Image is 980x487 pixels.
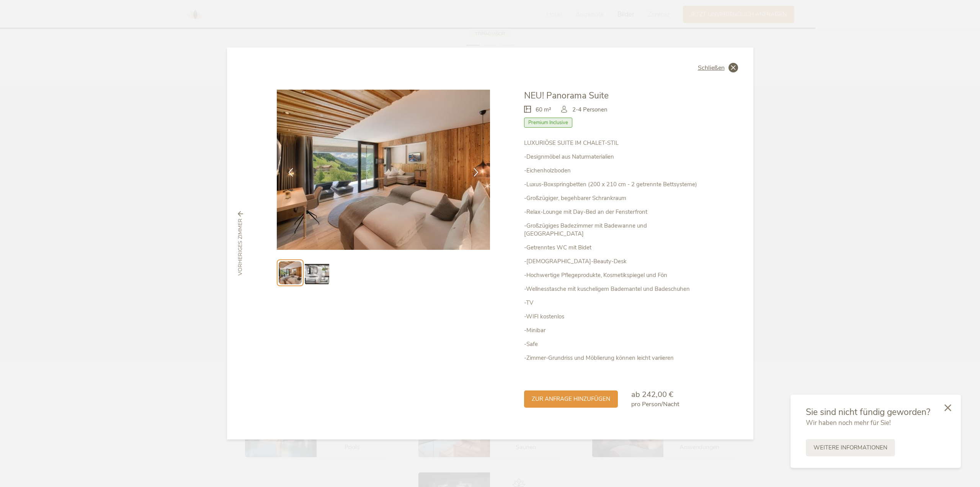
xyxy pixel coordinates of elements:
[813,444,887,452] span: Weitere Informationen
[279,261,302,284] img: Preview
[524,257,703,266] p: -[DEMOGRAPHIC_DATA]-Beauty-Desk
[524,340,703,348] p: -Safe
[524,208,703,216] p: -Relax-Lounge mit Day-Bed an der Fensterfront
[524,90,609,102] span: NEU! Panorama Suite
[524,244,703,252] p: -Getrenntes WC mit Bidet
[524,271,703,279] p: -Hochwertige Pflegeprodukte, Kosmetikspiegel und Fön
[277,90,490,250] img: NEU! Panorama Suite
[524,299,703,307] p: -TV
[524,354,703,362] p: -Zimmer-Grundriss und Möblierung können leicht variieren
[524,222,703,238] p: -Großzügiges Badezimmer mit Badewanne und [GEOGRAPHIC_DATA]
[524,326,703,335] p: -Minibar
[524,180,703,189] p: -Luxus-Boxspringbetten (200 x 210 cm - 2 getrennte Bettsysteme)
[237,218,244,275] span: vorheriges Zimmer
[524,285,703,293] p: -Wellnesstasche mit kuscheligem Bademantel und Badeschuhen
[572,106,608,114] span: 2-4 Personen
[536,106,551,114] span: 60 m²
[305,261,329,285] img: Preview
[524,194,703,202] p: -Großzügiger, begehbarer Schrankraum
[524,167,703,175] p: -Eichenholzboden
[524,139,703,147] p: LUXURIÖSE SUITE IM CHALET-STIL
[806,406,930,418] span: Sie sind nicht fündig geworden?
[524,118,572,128] span: Premium Inclusive
[806,439,895,456] a: Weitere Informationen
[806,418,891,427] span: Wir haben noch mehr für Sie!
[524,313,703,321] p: -WIFI kostenlos
[524,153,703,161] p: -Designmöbel aus Naturmaterialien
